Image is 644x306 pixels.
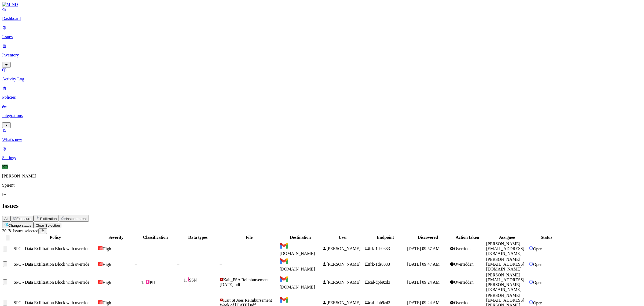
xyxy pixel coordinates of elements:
[280,267,315,271] span: [DOMAIN_NAME]
[2,229,38,233] span: / 81 Issues selected
[98,300,103,304] img: severity-high
[40,217,57,221] span: Exfiltration
[14,235,97,240] div: Policy
[2,137,642,142] p: What's new
[2,16,642,21] p: Dashboard
[2,183,642,188] p: Spirent
[327,280,361,284] span: [PERSON_NAME]
[220,277,269,287] span: Kait_FSA Reimbursement [DATE].pdf
[135,246,137,251] span: –
[322,235,364,240] div: User
[188,277,218,283] div: SSN
[177,300,179,305] span: –
[2,7,642,21] a: Dashboard
[16,217,31,221] span: Exposure
[529,235,564,240] div: Status
[529,246,533,250] img: status-open
[280,251,315,256] span: [DOMAIN_NAME]
[529,300,533,304] img: status-open
[486,235,528,240] div: Assignee
[533,247,543,251] span: Open
[2,202,642,209] h2: Issues
[280,235,321,240] div: Destination
[34,223,62,228] button: Clear Selection
[145,280,176,285] div: PII
[2,146,642,160] a: Settings
[2,77,642,81] p: Activity Log
[2,174,642,179] p: [PERSON_NAME]
[188,283,218,287] div: 1
[450,235,485,240] div: Action taken
[98,235,134,240] div: Severity
[280,285,315,289] span: [DOMAIN_NAME]
[529,262,533,266] img: status-open
[2,67,642,81] a: Activity Log
[135,235,176,240] div: Classification
[486,241,524,256] span: [PERSON_NAME][EMAIL_ADDRESS][DOMAIN_NAME]
[103,301,111,305] span: High
[327,300,361,305] span: [PERSON_NAME]
[98,246,103,250] img: severity-high
[14,280,89,284] span: SPC - Data Exfiltration Block with override
[14,300,89,305] span: SPC - Data Exfiltration Block with override
[369,262,390,266] span: frk-1ds0833
[2,128,642,142] a: What's new
[220,235,279,240] div: File
[177,235,218,240] div: Data types
[486,257,524,271] span: [PERSON_NAME][EMAIL_ADDRESS][DOMAIN_NAME]
[2,165,8,169] span: KR
[2,2,642,7] a: MIND
[2,53,642,58] p: Inventory
[3,261,7,267] button: Select row
[220,262,222,266] span: –
[327,246,361,251] span: [PERSON_NAME]
[369,300,390,305] span: cal-dpb9zd3
[369,280,390,284] span: cal-dpb9zd3
[177,246,179,251] span: –
[188,277,189,282] img: pii-line
[2,34,642,39] p: Issues
[280,296,288,304] img: mail.google.com favicon
[327,262,361,266] span: [PERSON_NAME]
[4,222,8,227] img: status-in-progress
[135,300,137,305] span: –
[280,241,288,250] img: mail.google.com favicon
[103,247,111,251] span: High
[3,279,7,285] button: Select row
[2,86,642,100] a: Policies
[145,280,150,284] img: pii
[66,217,87,221] span: Insider threat
[407,262,440,266] span: [DATE] 09:47 AM
[2,104,642,127] a: Integrations
[365,235,406,240] div: Endpoint
[454,280,474,284] span: Overridden
[14,246,89,251] span: SPC - Data Exfiltration Block with override
[98,280,103,284] img: severity-high
[2,44,642,67] a: Inventory
[14,262,89,266] span: SPC - Data Exfiltration Block with override
[220,278,223,281] img: adobe-pdf
[407,280,440,284] span: [DATE] 09:24 AM
[407,235,448,240] div: Discovered
[533,262,543,267] span: Open
[98,262,103,266] img: severity-high
[454,262,474,266] span: Overridden
[454,246,474,251] span: Overridden
[135,262,137,266] span: –
[4,217,8,221] span: All
[486,273,524,292] span: [PERSON_NAME][EMAIL_ADDRESS][PERSON_NAME][DOMAIN_NAME]
[2,2,18,7] img: MIND
[2,25,642,39] a: Issues
[454,300,474,305] span: Overridden
[407,300,440,305] span: [DATE] 09:24 AM
[220,246,222,251] span: –
[220,298,223,302] img: adobe-pdf
[369,246,390,251] span: frk-1ds0833
[2,95,642,100] p: Policies
[177,262,179,266] span: –
[407,246,440,251] span: [DATE] 09:57 AM
[533,301,543,305] span: Open
[529,280,533,284] img: status-open
[103,280,111,285] span: High
[2,113,642,118] p: Integrations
